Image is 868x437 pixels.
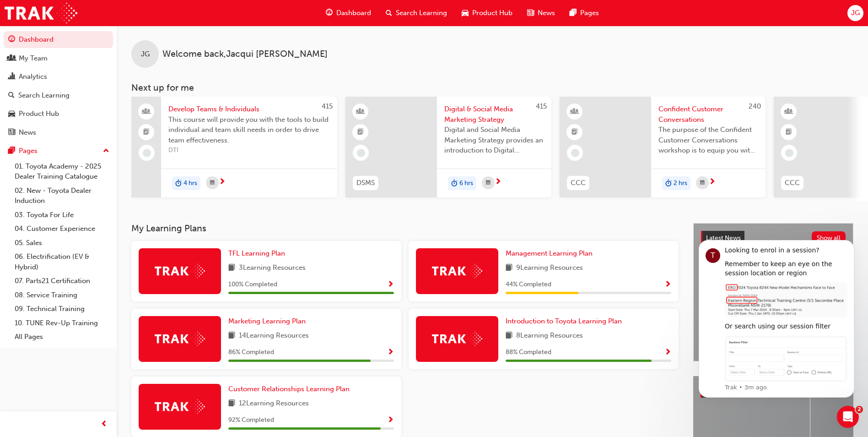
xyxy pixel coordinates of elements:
a: guage-iconDashboard [318,4,378,22]
a: Introduction to Toyota Learning Plan [506,316,625,327]
a: Management Learning Plan [506,248,596,259]
span: CCC [785,178,800,188]
button: Pages [4,142,113,159]
span: duration-icon [665,177,672,189]
div: My Team [19,53,48,64]
span: search-icon [8,92,15,100]
div: Pages [19,146,38,156]
span: learningRecordVerb_NONE-icon [143,149,151,157]
span: 415 [536,102,547,110]
span: This course will provide you with the tools to build individual and team skill needs in order to ... [168,115,330,146]
span: up-icon [103,145,109,157]
span: learningResourceType_INSTRUCTOR_LED-icon [786,106,792,118]
button: Show Progress [664,279,671,290]
span: duration-icon [451,177,458,189]
span: Welcome back , Jacqui [PERSON_NAME] [162,49,328,60]
span: learningRecordVerb_NONE-icon [571,149,579,157]
span: next-icon [709,178,716,186]
span: book-icon [506,262,512,274]
span: 4 hrs [183,178,197,189]
span: next-icon [495,178,501,186]
span: 6 hrs [459,178,473,189]
a: TFL Learning Plan [228,248,289,259]
span: Show Progress [387,416,394,425]
button: Show Progress [664,347,671,358]
a: My Team [4,50,113,67]
span: Develop Teams & Individuals [168,104,330,115]
span: 3 Learning Resources [239,262,306,274]
span: booktick-icon [571,126,578,138]
span: 44 % Completed [506,279,551,290]
span: 240 [749,102,761,110]
span: TFL Learning Plan [228,249,285,257]
span: 2 hrs [674,178,687,189]
span: people-icon [8,55,15,63]
a: news-iconNews [520,4,562,22]
a: 415Develop Teams & IndividualsThis course will provide you with the tools to build individual and... [131,97,337,197]
span: pages-icon [8,147,15,155]
span: 2 [856,406,863,413]
span: booktick-icon [357,126,364,138]
span: guage-icon [8,36,15,44]
div: Product Hub [19,109,59,119]
a: News [4,124,113,141]
iframe: Intercom live chat [837,406,859,428]
span: 12 Learning Resources [239,398,309,410]
span: Pages [580,8,599,18]
div: News [19,127,36,138]
a: 10. TUNE Rev-Up Training [11,316,113,330]
span: chart-icon [8,73,15,81]
button: Show Progress [387,415,394,426]
span: learningResourceType_INSTRUCTOR_LED-icon [357,106,364,118]
button: Show Progress [387,279,394,290]
a: Search Learning [4,87,113,104]
a: Latest NewsShow allWelcome to your new Training Resource CentreRevolutionise the way you access a... [693,223,853,361]
span: 415 [322,102,333,110]
span: book-icon [506,330,512,342]
a: 415DSMSDigital & Social Media Marketing StrategyDigital and Social Media Marketing Strategy provi... [345,97,551,197]
span: Marketing Learning Plan [228,317,306,325]
a: 04. Customer Experience [11,222,113,236]
a: 01. Toyota Academy - 2025 Dealer Training Catalogue [11,159,113,184]
span: calendar-icon [700,177,705,189]
span: news-icon [8,129,15,137]
div: Search Learning [18,90,70,101]
span: The purpose of the Confident Customer Conversations workshop is to equip you with tools to commun... [658,125,758,156]
img: Trak [432,264,482,278]
span: Digital and Social Media Marketing Strategy provides an introduction to Digital Marketing and Soc... [444,125,544,156]
span: book-icon [228,398,235,410]
span: JG [141,49,150,60]
img: Trak [155,332,205,346]
span: people-icon [143,106,150,118]
span: prev-icon [101,419,108,430]
a: pages-iconPages [562,4,606,22]
h3: Next up for me [117,82,868,93]
span: car-icon [8,110,15,118]
span: calendar-icon [486,177,491,189]
span: guage-icon [326,7,333,19]
span: car-icon [462,7,469,19]
span: Show Progress [387,281,394,289]
span: Introduction to Toyota Learning Plan [506,317,622,325]
span: Dashboard [336,8,371,18]
span: pages-icon [570,7,577,19]
span: 9 Learning Resources [516,262,583,274]
span: 100 % Completed [228,279,277,290]
h3: My Learning Plans [131,223,679,234]
span: booktick-icon [786,126,792,138]
a: 05. Sales [11,236,113,250]
a: Dashboard [4,31,113,48]
span: book-icon [228,262,235,274]
span: Show Progress [664,281,671,289]
a: Product Hub [4,105,113,122]
span: learningRecordVerb_NONE-icon [357,149,365,157]
a: Analytics [4,68,113,85]
button: DashboardMy TeamAnalyticsSearch LearningProduct HubNews [4,29,113,142]
span: 8 Learning Resources [516,330,583,342]
a: 08. Service Training [11,288,113,302]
